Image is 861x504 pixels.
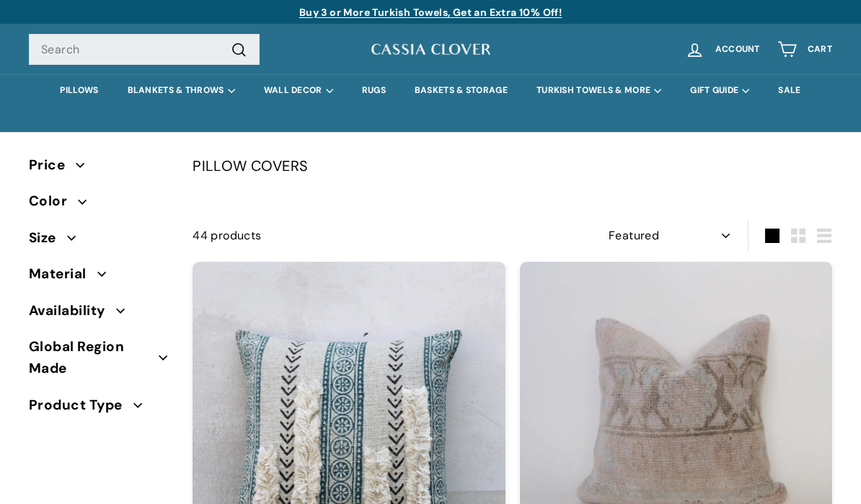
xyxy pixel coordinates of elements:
[29,154,76,176] span: Price
[808,45,832,54] span: Cart
[29,300,116,322] span: Availability
[45,74,112,107] a: PILLOWS
[400,74,522,107] a: BASKETS & STORAGE
[29,227,67,249] span: Size
[29,190,78,212] span: Color
[29,336,159,380] span: Global Region Made
[29,34,260,66] input: Search
[29,187,169,223] button: Color
[522,74,676,107] summary: TURKISH TOWELS & MORE
[764,74,815,107] a: SALE
[715,45,760,54] span: Account
[29,332,169,391] button: Global Region Made
[29,296,169,332] button: Availability
[299,6,562,19] a: Buy 3 or More Turkish Towels, Get an Extra 10% Off!
[348,74,400,107] a: RUGS
[29,263,97,285] span: Material
[29,260,169,296] button: Material
[29,391,169,427] button: Product Type
[113,74,250,107] summary: BLANKETS & THROWS
[29,394,133,416] span: Product Type
[193,154,832,177] div: PILLOW COVERS
[29,224,169,260] button: Size
[250,74,348,107] summary: WALL DECOR
[29,151,169,187] button: Price
[676,74,764,107] summary: GIFT GUIDE
[676,28,769,71] a: Account
[769,28,841,71] a: Cart
[193,226,512,245] div: 44 products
